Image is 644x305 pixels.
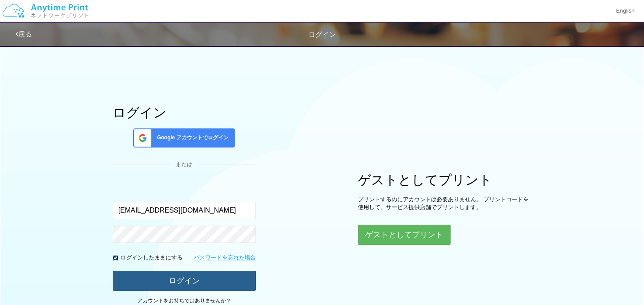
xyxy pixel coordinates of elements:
[113,202,256,219] input: メールアドレス
[154,134,229,141] span: Google アカウントでログイン
[308,31,336,38] span: ログイン
[358,173,531,187] h1: ゲストとしてプリント
[358,225,451,245] button: ゲストとしてプリント
[358,196,531,212] p: プリントするのにアカウントは必要ありません。 プリントコードを使用して、サービス提供店舗でプリントします。
[121,254,183,262] p: ログインしたままにする
[194,254,256,262] a: パスワードを忘れた場合
[113,161,256,169] div: または
[113,271,256,291] button: ログイン
[16,30,32,38] a: 戻る
[113,105,256,120] h1: ログイン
